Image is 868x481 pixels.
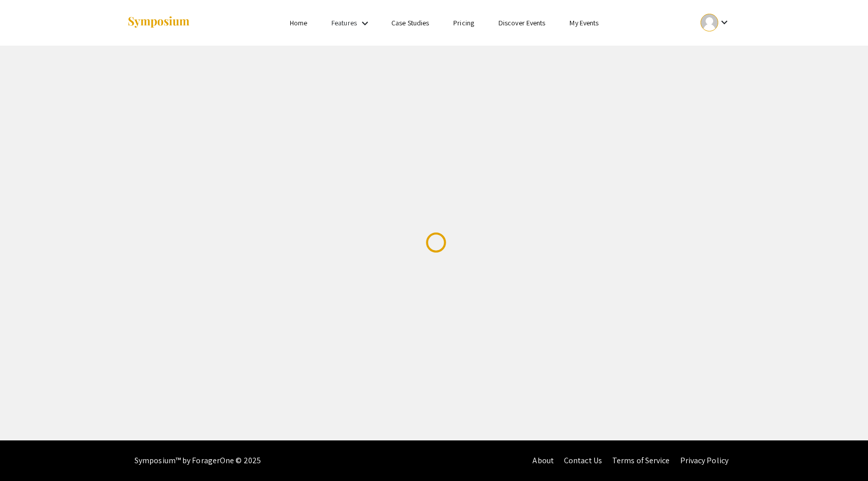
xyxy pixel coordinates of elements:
[680,455,728,466] a: Privacy Policy
[331,18,357,27] a: Features
[453,18,474,27] a: Pricing
[718,16,730,28] mat-icon: Expand account dropdown
[359,17,371,29] mat-icon: Expand Features list
[690,11,741,34] button: Expand account dropdown
[570,18,598,27] a: My Events
[391,18,429,27] a: Case Studies
[135,440,261,481] div: Symposium™ by ForagerOne © 2025
[612,455,670,466] a: Terms of Service
[8,435,43,473] iframe: Chat
[290,18,307,27] a: Home
[532,455,554,466] a: About
[564,455,602,466] a: Contact Us
[127,16,190,29] img: Symposium by ForagerOne
[498,18,546,27] a: Discover Events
